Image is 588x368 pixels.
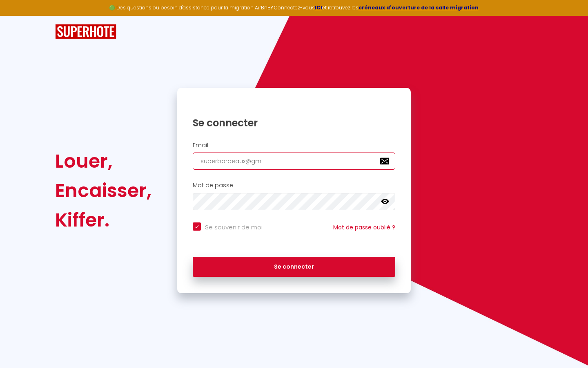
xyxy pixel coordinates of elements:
[315,4,322,11] a: ICI
[193,182,395,189] h2: Mot de passe
[55,205,151,235] div: Kiffer.
[55,24,116,39] img: SuperHote logo
[193,153,395,170] input: Ton Email
[55,176,151,205] div: Encaisser,
[333,223,395,231] a: Mot de passe oublié ?
[193,257,395,277] button: Se connecter
[359,4,479,11] a: créneaux d'ouverture de la salle migration
[193,142,395,149] h2: Email
[55,146,151,176] div: Louer,
[193,117,395,129] h1: Se connecter
[7,3,31,28] button: Ouvrir le widget de chat LiveChat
